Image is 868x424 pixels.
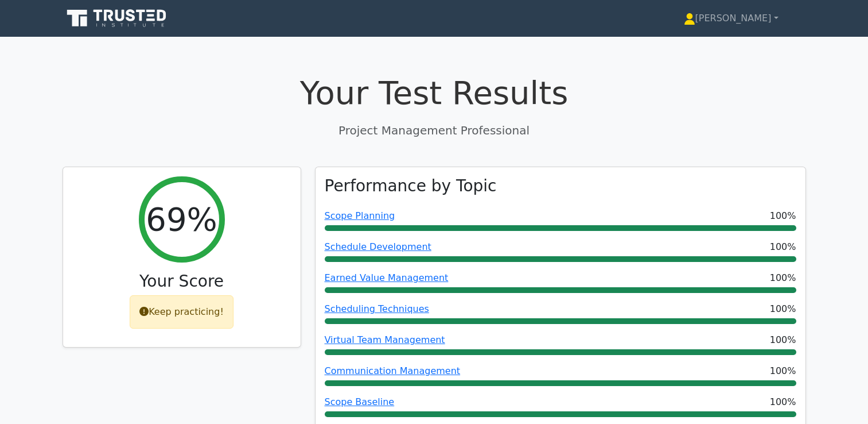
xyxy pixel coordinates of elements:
[325,334,445,345] a: Virtual Team Management
[770,333,796,347] span: 100%
[770,395,796,409] span: 100%
[325,396,395,407] a: Scope Baseline
[63,122,806,139] p: Project Management Professional
[770,302,796,316] span: 100%
[770,209,796,223] span: 100%
[325,365,461,376] a: Communication Management
[656,7,806,30] a: [PERSON_NAME]
[325,241,431,252] a: Schedule Development
[325,210,395,221] a: Scope Planning
[130,295,233,329] div: Keep practicing!
[146,200,217,238] h2: 69%
[63,74,806,112] h1: Your Test Results
[770,364,796,378] span: 100%
[325,272,449,283] a: Earned Value Management
[72,272,291,291] h3: Your Score
[325,176,497,196] h3: Performance by Topic
[770,240,796,254] span: 100%
[770,271,796,285] span: 100%
[325,303,429,314] a: Scheduling Techniques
